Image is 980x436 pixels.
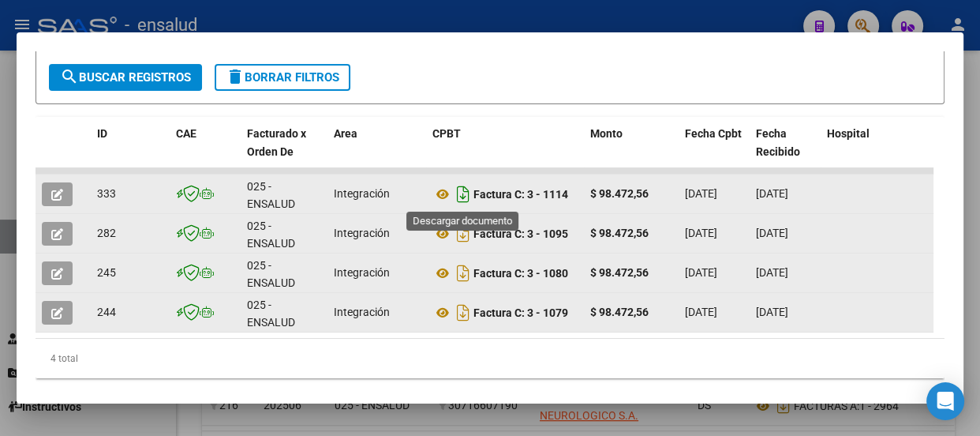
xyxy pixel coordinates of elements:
datatable-header-cell: ID [91,117,170,186]
span: 025 - ENSALUD [247,299,295,329]
i: Descargar documento [453,261,473,286]
strong: $ 98.472,56 [590,306,649,318]
strong: Factura C: 3 - 1079 [473,306,568,319]
span: Integración [334,187,390,200]
strong: $ 98.472,56 [590,266,649,279]
span: CAE [176,127,196,140]
button: Borrar Filtros [215,64,350,91]
span: Facturado x Orden De [247,127,306,158]
i: Descargar documento [453,221,473,246]
datatable-header-cell: Fecha Cpbt [679,117,750,186]
span: Area [334,127,357,140]
mat-icon: search [60,67,79,86]
span: [DATE] [756,227,788,239]
span: Hospital [827,127,870,140]
span: [DATE] [756,266,788,279]
span: [DATE] [756,187,788,200]
span: Fecha Recibido [756,127,800,158]
span: 025 - ENSALUD [247,259,295,290]
mat-icon: delete [226,67,245,86]
span: 244 [97,306,116,318]
span: Buscar Registros [60,70,191,85]
span: 245 [97,266,116,279]
span: [DATE] [685,266,717,279]
datatable-header-cell: Monto [584,117,679,186]
button: Buscar Registros [49,64,202,91]
span: Fecha Cpbt [685,127,742,140]
datatable-header-cell: CPBT [426,117,584,186]
span: [DATE] [685,187,717,200]
span: CPBT [432,127,461,140]
span: Integración [334,227,390,239]
datatable-header-cell: Hospital [821,117,939,186]
strong: Factura C: 3 - 1114 [473,188,568,201]
span: [DATE] [756,306,788,318]
datatable-header-cell: Fecha Recibido [750,117,821,186]
i: Descargar documento [453,182,473,207]
span: [DATE] [685,306,717,318]
span: 282 [97,227,116,239]
strong: Factura C: 3 - 1080 [473,267,568,280]
div: Open Intercom Messenger [926,382,964,420]
span: Integración [334,306,390,318]
span: 025 - ENSALUD [247,220,295,250]
span: 025 - ENSALUD [247,180,295,211]
strong: Factura C: 3 - 1095 [473,227,568,240]
datatable-header-cell: Area [327,117,426,186]
datatable-header-cell: Facturado x Orden De [241,117,327,186]
span: Integración [334,266,390,279]
span: ID [97,127,107,140]
strong: $ 98.472,56 [590,187,649,200]
i: Descargar documento [453,300,473,325]
span: Borrar Filtros [226,70,339,85]
span: 333 [97,187,116,200]
span: [DATE] [685,227,717,239]
strong: $ 98.472,56 [590,227,649,239]
span: Monto [590,127,623,140]
div: 4 total [36,339,944,378]
datatable-header-cell: CAE [170,117,241,186]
